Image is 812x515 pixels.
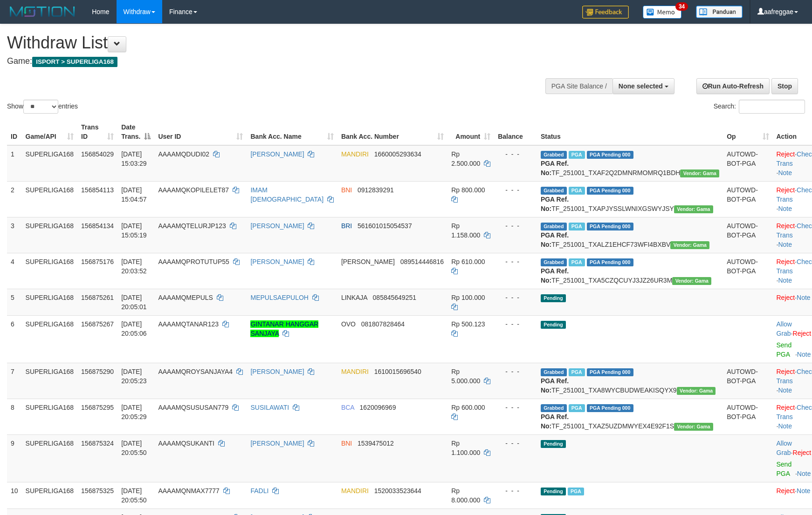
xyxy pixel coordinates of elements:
a: Note [778,169,792,176]
span: Copy 081807828464 to clipboard [361,320,405,328]
th: Bank Acc. Name: activate to sort column ascending [247,119,337,145]
span: Copy 1620096969 to clipboard [360,404,396,411]
a: Note [797,470,811,477]
span: 34 [675,2,688,11]
span: PGA Pending [587,258,633,266]
th: Bank Acc. Number: activate to sort column ascending [337,119,447,145]
span: Grabbed [541,368,567,376]
td: SUPERLIGA168 [22,315,78,363]
span: Copy 085845649251 to clipboard [373,294,416,301]
span: Pending [541,440,566,448]
a: GINTANAR HANGGAR SANJAYA [250,320,318,337]
td: SUPERLIGA168 [22,434,78,482]
img: Button%20Memo.svg [643,6,682,19]
span: Marked by aafsengchandara [569,223,585,230]
a: Send PGA [777,341,792,358]
a: Reject [777,404,795,411]
th: Game/API: activate to sort column ascending [22,119,78,145]
span: [DATE] 15:04:57 [121,186,147,203]
span: Grabbed [541,187,567,195]
span: Pending [541,488,566,495]
span: PGA Pending [587,187,633,195]
span: Rp 800.000 [451,186,485,194]
div: - - - [498,185,533,195]
span: AAAAMQTELURJP123 [158,222,226,230]
span: [DATE] 15:05:19 [121,222,147,239]
th: Trans ID: activate to sort column ascending [77,119,117,145]
td: AUTOWD-BOT-PGA [723,253,772,289]
a: Note [778,277,792,284]
span: Pending [541,294,566,302]
h1: Withdraw List [7,34,532,52]
button: None selected [612,78,674,94]
div: - - - [498,293,533,302]
td: SUPERLIGA168 [22,181,78,217]
td: 8 [7,399,22,434]
a: IMAM [DEMOGRAPHIC_DATA] [250,186,323,203]
span: 156875325 [81,487,114,495]
span: [DATE] 20:05:50 [121,487,147,504]
span: Vendor URL: https://trx31.1velocity.biz [674,423,713,431]
span: · [777,320,793,337]
th: User ID: activate to sort column ascending [154,119,247,145]
span: BNI [341,440,352,447]
span: Copy 1660005293634 to clipboard [374,150,421,158]
span: OVO [341,320,356,328]
span: AAAAMQPROTUTUP55 [158,258,229,265]
span: MANDIRI [341,487,369,495]
span: Copy 1520033523644 to clipboard [374,487,421,495]
th: Op: activate to sort column ascending [723,119,772,145]
td: TF_251001_TXA5CZQCUYJ3JZ26UR3M [537,253,723,289]
b: PGA Ref. No: [541,267,569,284]
td: AUTOWD-BOT-PGA [723,399,772,434]
span: Vendor URL: https://trx31.1velocity.biz [677,387,716,395]
input: Search: [739,100,805,114]
span: Rp 1.158.000 [451,222,480,239]
td: SUPERLIGA168 [22,363,78,399]
td: AUTOWD-BOT-PGA [723,363,772,399]
div: - - - [498,439,533,448]
span: Vendor URL: https://trx31.1velocity.biz [670,241,709,249]
td: 5 [7,289,22,315]
span: AAAAMQDUDI02 [158,150,209,158]
img: panduan.png [696,6,743,18]
span: 156875261 [81,294,114,301]
span: LINKAJA [341,294,367,301]
a: Note [797,487,811,495]
span: Copy 0912839291 to clipboard [358,186,394,194]
td: AUTOWD-BOT-PGA [723,145,772,182]
span: BCA [341,404,354,411]
h4: Game: [7,57,532,66]
a: Note [778,422,792,430]
th: Balance [494,119,537,145]
span: Rp 100.000 [451,294,485,301]
span: Marked by aafchhiseyha [569,187,585,195]
a: Note [778,386,792,394]
span: Rp 2.500.000 [451,150,480,167]
span: [DATE] 20:05:50 [121,440,147,456]
a: Reject [777,150,795,158]
div: - - - [498,486,533,495]
span: AAAAMQNMAX7777 [158,487,220,495]
b: PGA Ref. No: [541,413,569,430]
span: ISPORT > SUPERLIGA168 [32,57,117,67]
td: 10 [7,482,22,508]
span: Marked by aafsoycanthlai [569,404,585,412]
span: None selected [619,82,663,90]
a: Note [778,205,792,212]
span: Marked by aafsoycanthlai [569,151,585,159]
a: Note [797,351,811,358]
a: Reject [793,330,812,337]
a: MEPULSAEPULOH [250,294,308,301]
span: · [777,440,793,456]
span: 156854113 [81,186,114,194]
td: TF_251001_TXAF2Q2DMNRMOMRQ1BDH [537,145,723,182]
span: Vendor URL: https://trx31.1velocity.biz [680,169,719,177]
span: AAAAMQKOPILELET87 [158,186,229,194]
td: AUTOWD-BOT-PGA [723,217,772,253]
td: 3 [7,217,22,253]
span: 156875295 [81,404,114,411]
span: PGA Pending [587,223,633,230]
span: Rp 5.000.000 [451,368,480,385]
a: Allow Grab [777,320,792,337]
